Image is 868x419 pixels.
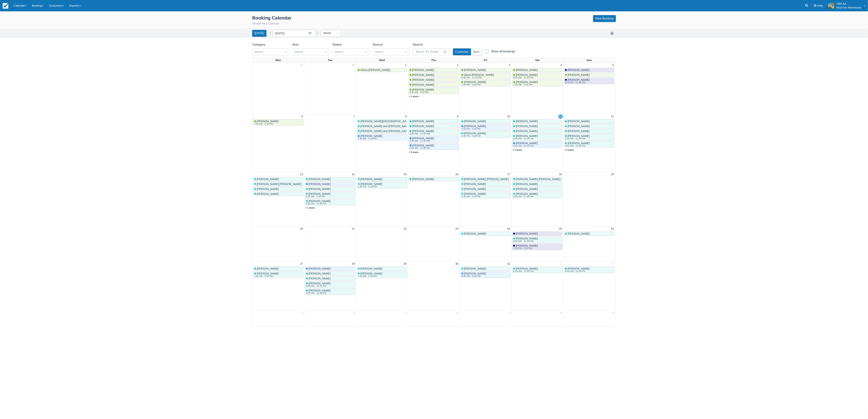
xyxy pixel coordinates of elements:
a: Sierra [PERSON_NAME]8:00 AM - 12:30 PM [461,73,511,79]
div: 8:00 AM - 12:30 PM [306,203,330,205]
span: [PERSON_NAME] [412,120,434,123]
a: [PERSON_NAME] [PERSON_NAME] [253,182,303,186]
a: 25 [558,227,563,231]
a: 19 [610,172,615,176]
span: [PERSON_NAME] [309,267,331,270]
a: [PERSON_NAME] and [PERSON_NAME] [357,129,407,133]
label: Item [292,42,300,47]
a: [PERSON_NAME] [512,119,562,123]
div: 7:30 AM - 5:30 PM [358,138,382,140]
a: [PERSON_NAME]8:00 AM - 12:30 PM [512,73,562,79]
a: 18 [558,172,563,176]
div: 1:30 PM - 5:00 PM [513,84,537,86]
a: [PERSON_NAME] [357,267,407,271]
a: [PERSON_NAME] [253,177,303,181]
a: [PERSON_NAME] [564,129,614,133]
span: [PERSON_NAME] [516,134,538,138]
p: HBR AA [836,2,862,6]
span: [PERSON_NAME] [567,73,589,76]
a: [PERSON_NAME]8:00 AM - 12:30 PM [512,192,562,198]
a: 28 [351,262,356,266]
span: [PERSON_NAME] [309,178,331,181]
a: 22 [403,227,407,231]
a: [PERSON_NAME] [512,232,562,236]
span: Dropdown icon [364,50,368,54]
span: [PERSON_NAME] [516,125,538,128]
a: 5 [612,63,615,67]
span: [PERSON_NAME] [257,120,279,123]
a: [PERSON_NAME] [564,119,614,123]
a: [PERSON_NAME]8:00 AM - 12:30 PM [409,143,459,150]
span: Dropdown icon [336,31,339,35]
span: [PERSON_NAME] [464,132,486,135]
a: [PERSON_NAME] [461,187,511,191]
a: [PERSON_NAME] [PERSON_NAME] [461,177,511,181]
a: [PERSON_NAME]1:30 PM - 5:00 PM [461,131,511,138]
span: [PERSON_NAME] and [PERSON_NAME] [360,125,410,128]
a: 7 [353,114,356,119]
div: 7:30 AM - 5:30 PM [461,195,485,198]
a: 9 [456,114,459,119]
a: 2 [612,262,615,266]
button: Disable New Calendar [252,22,279,26]
div: 7:00 AM - 5:00 PM [461,128,485,130]
div: 8:00 AM - 12:30 PM [410,133,433,135]
span: [PERSON_NAME] [412,125,434,128]
button: Customer [453,48,471,55]
span: [PERSON_NAME] [567,267,589,270]
a: [PERSON_NAME] [253,187,303,191]
a: [PERSON_NAME]7:30 AM - 5:30 PM [357,271,407,278]
a: Sierra [PERSON_NAME] [357,68,407,72]
span: [PERSON_NAME] [567,232,589,235]
div: 8:00 AM - 12:30 PM [306,292,330,294]
span: [PERSON_NAME] [464,267,486,270]
span: [PERSON_NAME] [PERSON_NAME] [464,178,509,181]
a: 30 [351,63,356,67]
input: Date [272,30,315,37]
a: [PERSON_NAME] [253,267,303,271]
div: 8:00 AM - 12:30 PM [513,270,537,272]
a: [PERSON_NAME]7:30 AM - 5:30 PM [461,192,511,198]
a: 10 [506,114,511,119]
span: [PERSON_NAME] [412,130,434,133]
a: [PERSON_NAME]8:00 AM - 12:30 PM [512,236,562,243]
a: 29 [403,262,407,266]
span: [PERSON_NAME] [464,183,486,186]
a: Wed [378,58,386,63]
span: [PERSON_NAME] [257,267,279,270]
span: [PERSON_NAME] [516,73,538,76]
a: 5 [404,311,407,315]
a: 11 [558,114,563,119]
span: [PERSON_NAME] [516,187,538,190]
span: [PERSON_NAME] [567,134,589,138]
a: [PERSON_NAME] [461,232,511,236]
span: [PERSON_NAME] [257,272,279,275]
div: 8:00 AM - 12:30 PM [513,240,537,242]
label: Search [413,42,424,47]
div: 8:00 AM - 12:30 PM [565,138,589,140]
span: [PERSON_NAME] [PERSON_NAME] [257,183,301,186]
div: 8:00 AM - 3:30 PM [410,91,433,93]
span: [PERSON_NAME] [567,78,589,81]
a: [PERSON_NAME] [409,73,459,77]
a: 2 [456,63,459,67]
div: 8:00 AM - 12:30 PM [565,145,589,147]
a: 7 [508,311,511,315]
a: [PERSON_NAME]7:30 AM - 5:30 PM [253,119,303,126]
div: 8:00 AM - 12:30 PM [513,195,537,198]
span: [PERSON_NAME] [412,88,434,91]
span: [PERSON_NAME] [567,125,589,128]
span: [PERSON_NAME] [PERSON_NAME] [516,178,560,181]
span: [PERSON_NAME] [360,178,382,181]
a: [PERSON_NAME]7:30 AM - 5:30 PM [253,271,303,278]
a: 20 [299,227,304,231]
span: [PERSON_NAME] [309,200,331,203]
a: 6 [301,114,304,119]
i: Help [814,4,816,7]
span: [PERSON_NAME] [257,192,279,195]
a: [PERSON_NAME] [409,68,459,72]
div: 7:30 AM - 5:30 PM [254,275,278,277]
label: Status [333,42,343,47]
a: [PERSON_NAME] [512,182,562,186]
a: + 1 more [305,207,315,209]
